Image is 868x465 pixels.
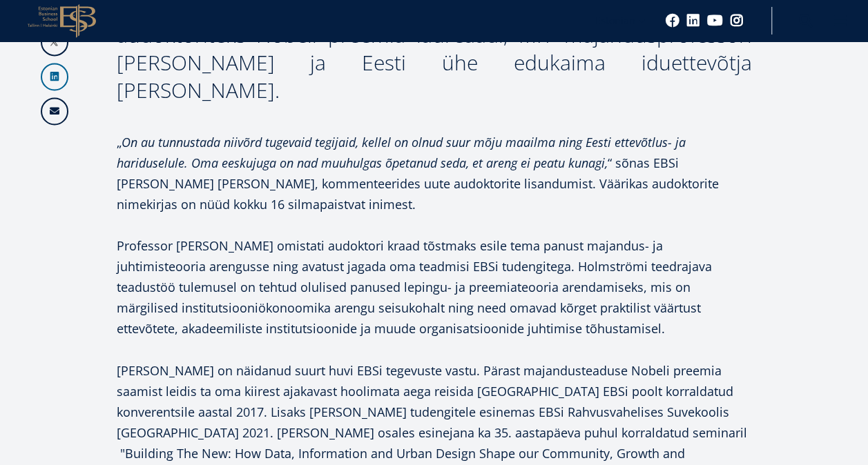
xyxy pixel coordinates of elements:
a: Facebook [666,14,679,28]
a: Youtube [707,14,723,28]
p: Professor [PERSON_NAME] omistati audoktori kraad tõstmaks esile tema panust majandus- ja juhtimis... [117,235,752,339]
a: Instagram [730,14,744,28]
a: Email [41,97,68,125]
a: Linkedin [41,63,68,90]
a: Linkedin [686,14,700,28]
img: X [42,30,67,55]
p: „ “ sõnas EBSi [PERSON_NAME] [PERSON_NAME], kommenteerides uute audoktorite lisandumist. Väärikas... [117,132,752,215]
em: On au tunnustada niivõrd tugevaid tegijaid, kellel on olnud suur mõju maailma ning Eesti ettevõtl... [117,134,686,171]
